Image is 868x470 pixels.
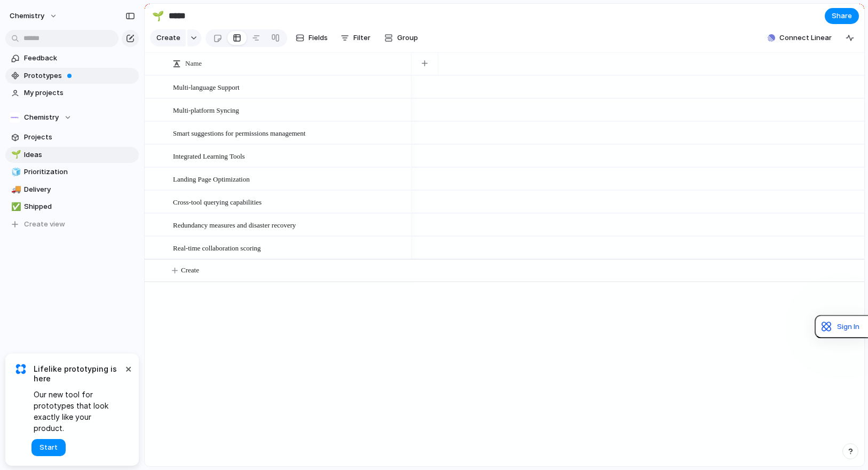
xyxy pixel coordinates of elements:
span: Redundancy measures and disaster recovery [173,218,296,231]
div: 🚚 [11,183,19,195]
span: Start [40,442,58,453]
span: Multi-language Support [173,81,240,93]
button: Fields [291,29,332,46]
button: Share [825,8,859,24]
a: 🌱Ideas [5,147,139,163]
div: ✅ [11,201,19,213]
span: Our new tool for prototypes that look exactly like your product. [34,389,123,434]
a: Feedback [5,50,139,66]
button: Filter [336,29,375,46]
span: Prototypes [24,70,135,81]
span: Delivery [24,184,135,195]
button: 🌱 [10,150,20,160]
a: Projects [5,129,139,145]
span: Projects [24,132,135,143]
span: Integrated Learning Tools [173,150,245,162]
span: Name [185,58,202,69]
span: Create [156,33,180,43]
span: Group [397,33,418,43]
span: Cross-tool querying capabilities [173,195,262,208]
span: Create [181,265,199,276]
button: Connect Linear [763,30,836,46]
button: 🧊 [10,167,20,177]
button: 🌱 [149,7,167,25]
span: Lifelike prototyping is here [34,364,123,383]
span: Create view [24,219,65,230]
span: Landing Page Optimization [173,173,250,185]
button: 🚚 [10,184,20,195]
button: Create view [5,216,139,232]
a: Prototypes [5,68,139,84]
span: Real-time collaboration scoring [173,241,261,254]
span: Chemistry [24,112,59,123]
span: Prioritization [24,167,135,177]
span: My projects [24,88,135,98]
button: Dismiss [122,362,135,375]
span: Chemistry [10,11,44,21]
span: Smart suggestions for permissions management [173,127,305,139]
span: Fields [309,33,328,43]
a: 🧊Prioritization [5,164,139,180]
div: 🌱 [11,148,19,161]
button: Group [379,29,423,46]
span: Feedback [24,53,135,64]
button: Chemistry [5,109,139,126]
a: My projects [5,85,139,101]
span: Shipped [24,201,135,212]
button: Create [150,29,186,46]
button: Start [31,439,66,456]
span: Connect Linear [779,33,832,43]
span: Share [832,11,852,21]
a: 🚚Delivery [5,182,139,198]
button: ✅ [10,201,20,212]
div: 🌱 [152,9,164,23]
span: Ideas [24,150,135,160]
button: Chemistry [5,7,63,25]
span: Multi-platform Syncing [173,104,239,116]
span: Filter [353,33,370,43]
a: ✅Shipped [5,199,139,215]
div: 🧊 [11,166,19,178]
